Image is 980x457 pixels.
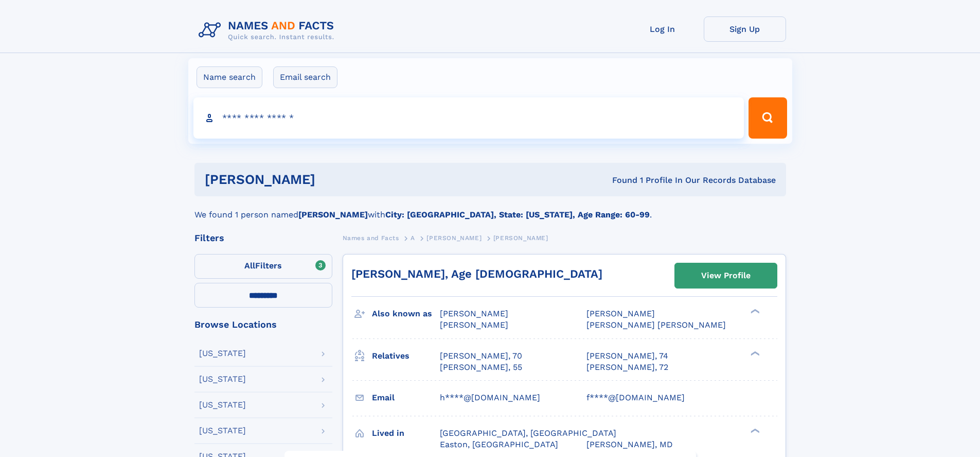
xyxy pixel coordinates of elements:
[621,16,704,42] a: Log In
[197,66,262,88] label: Name search
[372,389,440,407] h3: Email
[586,350,668,362] a: [PERSON_NAME], 74
[440,362,522,373] a: [PERSON_NAME], 55
[298,210,368,219] b: [PERSON_NAME]
[194,233,332,243] div: Filters
[426,231,482,244] a: [PERSON_NAME]
[586,439,673,449] span: [PERSON_NAME], MD
[199,427,246,435] div: [US_STATE]
[199,375,246,383] div: [US_STATE]
[701,264,751,287] div: View Profile
[748,427,760,434] div: ❯
[586,362,668,373] a: [PERSON_NAME], 72
[273,66,337,88] label: Email search
[199,349,246,358] div: [US_STATE]
[343,231,399,244] a: Names and Facts
[199,401,246,409] div: [US_STATE]
[193,97,744,139] input: search input
[464,175,776,186] div: Found 1 Profile In Our Records Database
[372,305,440,323] h3: Also known as
[748,308,760,315] div: ❯
[748,350,760,357] div: ❯
[440,350,522,362] a: [PERSON_NAME], 70
[351,267,602,280] a: [PERSON_NAME], Age [DEMOGRAPHIC_DATA]
[194,196,786,221] div: We found 1 person named with .
[244,261,255,270] span: All
[440,320,508,330] span: [PERSON_NAME]
[194,320,332,329] div: Browse Locations
[372,347,440,365] h3: Relatives
[749,97,787,139] button: Search Button
[440,428,616,438] span: [GEOGRAPHIC_DATA], [GEOGRAPHIC_DATA]
[426,234,482,242] span: [PERSON_NAME]
[440,439,558,449] span: Easton, [GEOGRAPHIC_DATA]
[704,16,786,42] a: Sign Up
[411,234,415,242] span: A
[194,16,343,44] img: Logo Names and Facts
[586,309,655,318] span: [PERSON_NAME]
[194,254,332,279] label: Filters
[372,425,440,442] h3: Lived in
[675,263,777,288] a: View Profile
[205,173,464,186] h1: [PERSON_NAME]
[440,309,508,318] span: [PERSON_NAME]
[411,231,415,244] a: A
[586,320,726,330] span: [PERSON_NAME] [PERSON_NAME]
[493,234,548,242] span: [PERSON_NAME]
[385,210,650,219] b: City: [GEOGRAPHIC_DATA], State: [US_STATE], Age Range: 60-99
